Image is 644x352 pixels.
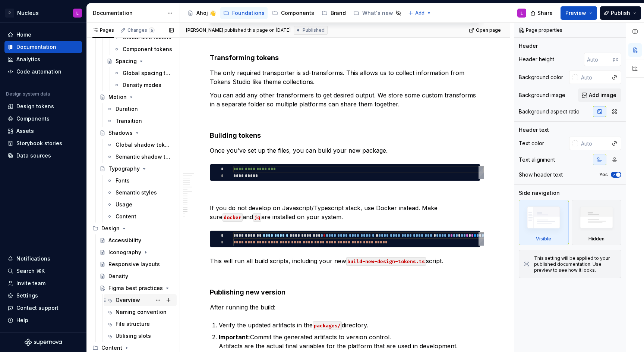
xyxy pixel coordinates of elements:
div: Components [16,115,50,122]
a: Content [104,211,177,222]
span: Preview [565,9,586,17]
div: Text alignment [519,156,555,163]
div: Duration [116,105,138,113]
div: Design system data [6,91,50,97]
div: Naming convention [116,308,167,316]
div: Global spacing tokens [123,69,172,77]
a: Fonts [104,175,177,187]
a: Ahoj 👋 [184,7,219,19]
a: Home [4,29,82,41]
a: Open page [467,25,504,35]
span: Add image [589,91,616,99]
div: Header height [519,56,554,63]
span: [PERSON_NAME] [186,27,223,33]
a: Settings [4,290,82,302]
a: Global shadow tokens [104,139,177,151]
a: Global spacing tokens [111,67,177,79]
div: Utilising slots [116,332,151,340]
p: The only required transporter is sd-transforms. This allows us to collect information from Tokens... [210,68,480,86]
div: L [76,10,79,16]
a: Components [4,113,82,125]
div: Density [108,272,128,280]
div: Settings [16,292,38,299]
a: Documentation [4,41,82,53]
div: Transition [116,117,142,125]
button: Preview [561,6,597,20]
div: File structure [116,320,150,328]
div: Background aspect ratio [519,108,580,115]
a: Figma best practices [97,282,177,294]
div: Show header text [519,171,563,178]
div: Content [101,344,122,352]
div: Usage [116,201,132,208]
div: published this page on [DATE] [224,27,291,33]
div: Documentation [93,9,163,17]
code: docker [222,213,243,222]
div: Semantic shadow tokens [116,153,172,161]
p: Commit the generated artifacts to version control. Artifacts are the actual final variables for t... [219,333,480,351]
div: Documentation [16,43,56,51]
a: Naming convention [104,306,177,318]
div: Accessibility [108,237,141,244]
div: Design [89,222,177,234]
a: Overview [104,294,177,306]
a: Shadows [97,127,177,139]
div: Component tokens [123,46,172,53]
span: Published [303,27,325,33]
span: 5 [149,27,155,33]
a: Transition [104,115,177,127]
h4: Building tokens [210,131,480,140]
a: Semantic shadow tokens [104,151,177,163]
div: Motion [108,93,127,101]
div: Storybook stories [16,140,62,147]
a: Supernova Logo [25,339,62,346]
input: Auto [578,137,608,150]
div: Design [101,225,120,232]
a: Density [97,270,177,282]
a: Semantic styles [104,187,177,199]
div: Typography [108,165,140,172]
div: Pages [92,27,114,33]
p: After running the build: [210,303,480,312]
button: Search ⌘K [4,265,82,277]
a: Invite team [4,277,82,289]
div: Iconography [108,249,141,256]
a: Foundations [220,7,268,19]
div: Assets [16,127,34,135]
a: Analytics [4,53,82,65]
button: Help [4,314,82,326]
div: Data sources [16,152,51,159]
a: Assets [4,125,82,137]
button: Add image [578,88,621,102]
a: Iconography [97,246,177,258]
div: Help [16,317,28,324]
button: Share [527,6,558,20]
a: Component tokens [111,43,177,55]
div: Brand [331,9,346,17]
div: Fonts [116,177,130,184]
div: Search ⌘K [16,267,45,275]
button: Publish [600,6,641,20]
code: build-new-design-tokens.ts [346,257,426,266]
h4: Transforming tokens [210,53,480,62]
div: Components [281,9,314,17]
a: Brand [319,7,349,19]
div: Shadows [108,129,133,137]
div: L [521,10,523,16]
div: Notifications [16,255,50,262]
div: Changes [127,27,155,33]
div: Design tokens [16,103,54,110]
p: This will run all build scripts, including your new script. [210,256,480,265]
button: Add [406,8,434,18]
h4: Publishing new version [210,288,480,297]
div: Semantic styles [116,189,157,196]
div: Background image [519,91,565,99]
div: Content [116,213,136,220]
a: Code automation [4,66,82,78]
a: What's new [350,7,404,19]
a: Utilising slots [104,330,177,342]
p: Verify the updated artifacts in the directory. [219,321,480,330]
div: Ahoj 👋 [196,9,216,17]
div: What's new [362,9,393,17]
a: Accessibility [97,234,177,246]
